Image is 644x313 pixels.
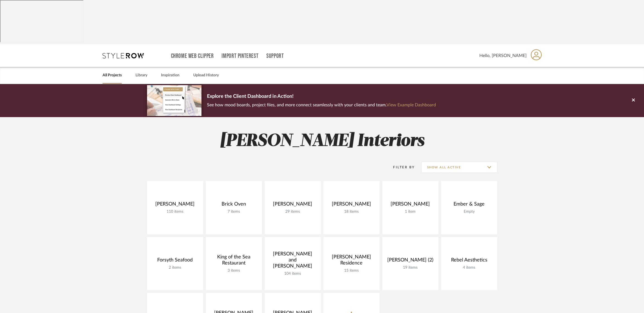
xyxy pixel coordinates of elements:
[446,201,493,209] div: Ember & Sage
[387,265,434,270] div: 19 items
[269,209,316,214] div: 29 items
[269,201,316,209] div: [PERSON_NAME]
[446,265,493,270] div: 4 items
[328,209,375,214] div: 18 items
[387,257,434,265] div: [PERSON_NAME] (2)
[161,72,179,79] a: Inspiration
[151,257,199,265] div: Forsyth Seafood
[147,85,201,116] img: d5d033c5-7b12-40c2-a960-1ecee1989c38.png
[207,92,436,101] p: Explore the Client Dashboard in Action!
[386,164,415,170] div: Filter By
[446,257,493,265] div: Rebel Aesthetics
[328,268,375,273] div: 15 items
[328,254,375,268] div: [PERSON_NAME] Residence
[222,54,258,58] a: Import Pinterest
[328,201,375,209] div: [PERSON_NAME]
[124,131,520,152] h2: [PERSON_NAME] Interiors
[151,265,199,270] div: 2 items
[210,254,258,268] div: King of the Sea Restaurant
[207,101,436,109] p: See how mood boards, project files, and more connect seamlessly with your clients and team.
[103,72,122,79] a: All Projects
[151,201,199,209] div: [PERSON_NAME]
[210,201,258,209] div: Brick Oven
[210,268,258,273] div: 3 items
[266,54,284,58] a: Support
[386,103,436,107] a: View Example Dashboard
[151,209,199,214] div: 110 items
[479,52,527,59] span: Hello, [PERSON_NAME]
[210,209,258,214] div: 7 items
[171,54,214,58] a: Chrome Web Clipper
[269,271,316,276] div: 104 items
[387,209,434,214] div: 1 item
[269,251,316,271] div: [PERSON_NAME] and [PERSON_NAME]
[387,201,434,209] div: [PERSON_NAME]
[136,72,147,79] a: Library
[193,72,219,79] a: Upload History
[446,209,493,214] div: Empty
